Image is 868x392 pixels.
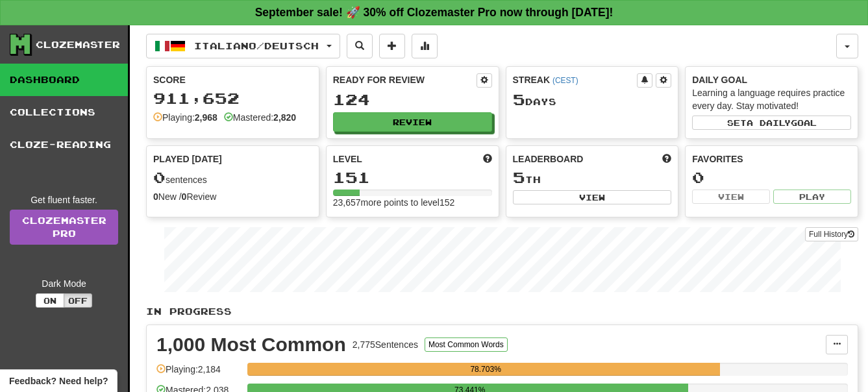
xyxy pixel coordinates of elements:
button: View [513,190,672,204]
strong: 2,820 [273,112,296,123]
div: 78.703% [251,363,720,376]
span: Level [333,153,362,165]
span: Italiano / Deutsch [194,40,319,51]
div: 23,657 more points to level 152 [333,196,492,209]
span: Leaderboard [513,153,584,165]
div: Get fluent faster. [10,193,118,206]
div: 124 [333,92,492,108]
div: Mastered: [224,111,296,124]
div: 0 [692,169,851,186]
span: Played [DATE] [153,153,222,165]
button: On [36,293,64,308]
span: 5 [513,90,525,108]
span: Open feedback widget [9,374,108,387]
div: Daily Goal [692,73,851,86]
a: ClozemasterPro [10,210,118,245]
button: Full History [805,227,858,241]
span: a daily [747,118,791,127]
div: Favorites [692,153,851,165]
div: Learning a language requires practice every day. Stay motivated! [692,86,851,112]
span: This week in points, UTC [662,153,671,165]
div: 911,652 [153,90,312,106]
a: (CEST) [552,76,578,85]
span: 5 [513,168,525,186]
button: More stats [412,34,438,58]
button: Seta dailygoal [692,116,851,130]
div: sentences [153,169,312,186]
div: Clozemaster [36,38,120,51]
button: Off [64,293,92,308]
strong: 2,968 [195,112,217,123]
button: Review [333,112,492,132]
span: 0 [153,168,166,186]
div: 2,775 Sentences [353,338,418,351]
button: View [692,190,770,204]
button: Add sentence to collection [379,34,405,58]
div: Playing: [153,111,217,124]
button: Italiano/Deutsch [146,34,340,58]
strong: 0 [182,191,187,202]
div: Streak [513,73,638,86]
div: Day s [513,92,672,108]
div: th [513,169,672,186]
span: Score more points to level up [483,153,492,165]
div: Playing: 2,184 [156,363,241,384]
div: Ready for Review [333,73,477,86]
button: Most Common Words [425,337,508,352]
div: 1,000 Most Common [156,335,346,354]
div: New / Review [153,190,312,203]
button: Play [773,190,851,204]
strong: 0 [153,191,158,202]
div: Score [153,73,312,86]
strong: September sale! 🚀 30% off Clozemaster Pro now through [DATE]! [255,6,614,19]
button: Search sentences [347,34,373,58]
p: In Progress [146,305,858,318]
div: 151 [333,169,492,186]
div: Dark Mode [10,277,118,290]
